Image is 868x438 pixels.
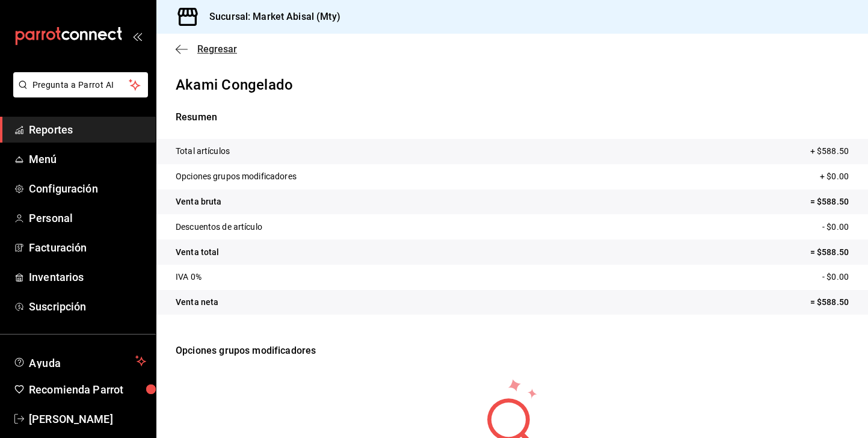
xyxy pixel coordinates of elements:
[820,170,849,183] p: + $0.00
[176,296,218,309] p: Venta neta
[176,246,219,259] p: Venta total
[176,74,849,96] p: Akami Congelado
[32,79,129,91] span: Pregunta a Parrot AI
[810,145,849,158] p: + $588.50
[29,354,131,368] span: Ayuda
[13,72,148,97] button: Pregunta a Parrot AI
[822,221,849,233] p: - $0.00
[810,296,849,309] p: = $588.50
[29,180,146,197] span: Configuración
[822,271,849,283] p: - $0.00
[29,381,146,398] span: Recomienda Parrot
[197,43,237,55] span: Regresar
[176,43,237,55] button: Regresar
[176,221,262,233] p: Descuentos de artículo
[810,246,849,259] p: = $588.50
[29,269,146,285] span: Inventarios
[8,87,148,100] a: Pregunta a Parrot AI
[176,329,849,372] p: Opciones grupos modificadores
[29,122,146,138] span: Reportes
[29,411,146,427] span: [PERSON_NAME]
[200,10,340,24] h3: Sucursal: Market Abisal (Mty)
[29,151,146,167] span: Menú
[29,239,146,256] span: Facturación
[29,210,146,226] span: Personal
[29,298,146,315] span: Suscripción
[176,110,849,125] p: Resumen
[176,196,221,208] p: Venta bruta
[176,271,202,283] p: IVA 0%
[132,31,142,41] button: open_drawer_menu
[176,145,230,158] p: Total artículos
[176,170,297,183] p: Opciones grupos modificadores
[810,196,849,208] p: = $588.50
